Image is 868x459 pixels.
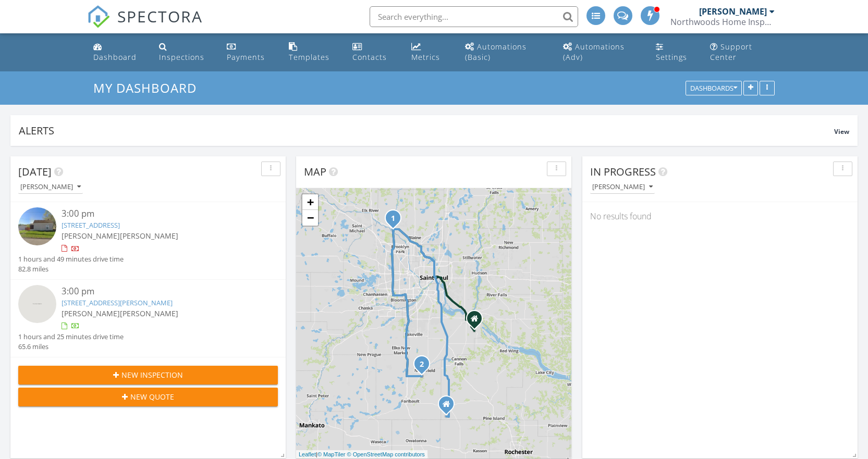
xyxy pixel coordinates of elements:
div: 50710 20th Ave, Kenyon MN 55946 [446,404,453,410]
a: Templates [285,38,340,67]
div: Automations (Basic) [465,42,527,62]
div: Metrics [411,52,440,62]
a: © OpenStreetMap contributors [347,451,425,457]
div: 1 hours and 49 minutes drive time [18,254,124,264]
input: Search everything... [370,6,578,27]
a: Dashboard [89,38,147,67]
button: New Quote [18,388,278,406]
a: [STREET_ADDRESS][PERSON_NAME] [62,298,173,307]
span: [PERSON_NAME] [62,308,120,318]
div: Templates [289,52,329,62]
div: 2830 Brockman Ct, Northfield, MN 55057 [422,364,428,370]
div: [PERSON_NAME] [20,183,81,191]
a: Contacts [348,38,399,67]
a: 3:00 pm [STREET_ADDRESS] [PERSON_NAME][PERSON_NAME] 1 hours and 49 minutes drive time 82.8 miles [18,207,278,274]
span: New Inspection [121,369,183,380]
div: 3:00 pm [62,285,256,298]
div: [PERSON_NAME] [592,183,653,191]
div: Settings [656,52,687,62]
div: 65.6 miles [18,342,124,352]
a: Support Center [706,38,779,67]
div: 15645 193rd St East, Hastings MN 55033 [474,318,481,325]
span: [PERSON_NAME] [62,231,120,241]
div: Dashboard [93,52,137,62]
a: Metrics [407,38,453,67]
button: Dashboards [686,81,742,96]
a: Settings [652,38,698,67]
a: Leaflet [299,451,316,457]
span: Map [304,165,326,179]
div: Support Center [710,42,752,62]
div: Inspections [159,52,204,62]
i: 1 [391,215,395,222]
button: [PERSON_NAME] [18,180,83,194]
a: Inspections [155,38,214,67]
iframe: Intercom live chat [833,424,858,449]
i: 2 [420,361,424,368]
div: [PERSON_NAME] [699,6,767,17]
a: SPECTORA [87,14,203,36]
a: My Dashboard [93,79,205,96]
div: Alerts [19,123,834,138]
div: 414 Western Ln, Anoka, MN 55303 [393,218,399,224]
a: Zoom out [302,210,318,226]
div: 1 hours and 25 minutes drive time [18,332,124,342]
a: 3:00 pm [STREET_ADDRESS][PERSON_NAME] [PERSON_NAME][PERSON_NAME] 1 hours and 25 minutes drive tim... [18,285,278,352]
img: streetview [18,207,56,245]
a: Zoom in [302,194,318,210]
button: [PERSON_NAME] [590,180,655,194]
a: [STREET_ADDRESS] [62,220,120,230]
a: © MapTiler [317,451,346,457]
div: | [296,450,427,459]
div: 3:00 pm [62,207,256,220]
div: Payments [227,52,265,62]
a: Automations (Advanced) [559,38,643,67]
a: Automations (Basic) [461,38,551,67]
span: In Progress [590,165,656,179]
div: Dashboards [690,85,737,92]
div: Contacts [352,52,387,62]
a: Payments [223,38,276,67]
span: [PERSON_NAME] [120,308,178,318]
span: New Quote [130,391,174,402]
div: 82.8 miles [18,264,124,274]
span: [DATE] [18,165,52,179]
img: streetview [18,285,56,323]
div: No results found [582,202,858,230]
div: Automations (Adv) [563,42,625,62]
div: Northwoods Home Inspection Group LLC [670,17,775,27]
img: The Best Home Inspection Software - Spectora [87,5,110,28]
span: SPECTORA [117,5,203,27]
button: New Inspection [18,366,278,384]
span: View [834,127,849,136]
span: [PERSON_NAME] [120,231,178,241]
